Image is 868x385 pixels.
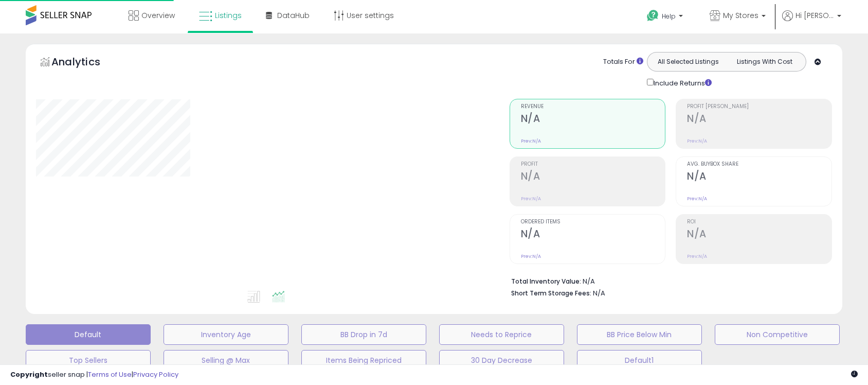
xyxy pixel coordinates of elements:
[26,350,151,371] button: Top Sellers
[277,10,310,21] span: DataHub
[687,219,831,225] span: ROI
[687,228,831,242] h2: N/A
[687,104,831,110] span: Profit [PERSON_NAME]
[521,138,541,144] small: Prev: N/A
[301,324,426,345] button: BB Drop in 7d
[439,350,564,371] button: 30 Day Decrease
[51,55,120,72] h5: Analytics
[133,370,178,379] a: Privacy Policy
[141,10,175,21] span: Overview
[26,324,151,345] button: Default
[511,274,825,287] li: N/A
[687,196,707,202] small: Prev: N/A
[723,10,758,21] span: My Stores
[521,219,665,225] span: Ordered Items
[521,228,665,242] h2: N/A
[439,324,564,345] button: Needs to Reprice
[687,113,831,127] h2: N/A
[593,288,605,298] span: N/A
[662,12,676,21] span: Help
[301,350,426,371] button: Items Being Repriced
[521,196,541,202] small: Prev: N/A
[726,55,803,68] button: Listings With Cost
[521,170,665,184] h2: N/A
[10,370,48,379] strong: Copyright
[646,9,659,22] i: Get Help
[715,324,840,345] button: Non Competitive
[650,55,727,68] button: All Selected Listings
[687,162,831,167] span: Avg. Buybox Share
[577,324,702,345] button: BB Price Below Min
[511,289,591,297] b: Short Term Storage Fees:
[521,162,665,167] span: Profit
[639,2,693,33] a: Help
[687,253,707,259] small: Prev: N/A
[10,370,178,380] div: seller snap | |
[521,253,541,259] small: Prev: N/A
[215,10,242,21] span: Listings
[687,170,831,184] h2: N/A
[164,324,288,345] button: Inventory Age
[511,277,581,286] b: Total Inventory Value:
[639,77,724,89] div: Include Returns
[795,10,834,21] span: Hi [PERSON_NAME]
[603,57,643,67] div: Totals For
[687,138,707,144] small: Prev: N/A
[521,113,665,127] h2: N/A
[782,10,841,33] a: Hi [PERSON_NAME]
[164,350,288,371] button: Selling @ Max
[521,104,665,110] span: Revenue
[88,370,132,379] a: Terms of Use
[577,350,702,371] button: Default1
